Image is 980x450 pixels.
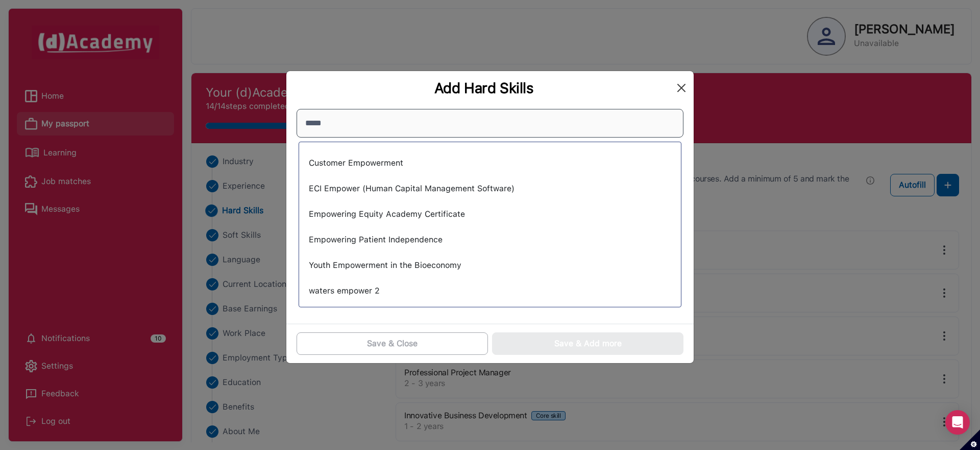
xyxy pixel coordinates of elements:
[297,332,488,355] button: Save & Close
[554,337,622,350] div: Save & Add more
[304,229,676,251] div: Empowering Patient Independence
[960,430,980,450] button: Set cookie preferences
[304,204,676,225] div: Empowering Equity Academy Certificate
[304,255,676,276] div: Youth Empowerment in the Bioeconomy
[367,337,418,350] div: Save & Close
[673,80,690,96] button: Close
[492,332,683,355] button: Save & Add more
[304,152,676,174] div: Customer Empowerment
[945,410,970,435] div: Open Intercom Messenger
[295,79,673,97] div: Add Hard Skills
[304,280,676,302] div: waters empower 2
[304,178,676,199] div: ECI Empower (Human Capital Management Software)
